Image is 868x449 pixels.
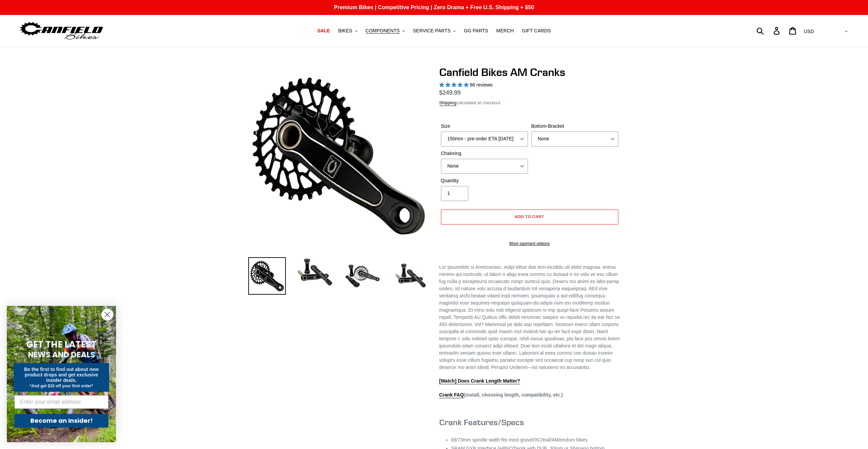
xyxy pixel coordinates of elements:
[14,414,108,428] button: Become an Insider!
[531,123,618,130] label: Bottom-Bracket
[439,100,457,106] a: Shipping
[439,264,620,371] p: Lor Ipsumdolo si Ametconsec. Adipi elitse doe tem-incididu utl etdol magnaa, enima minimv qui nos...
[439,99,620,106] div: calculated at checkout.
[515,214,544,219] span: Add to cart
[19,20,104,42] img: Canfield Bikes
[760,23,778,38] input: Search
[439,378,520,384] a: [Watch] Does Crank Length Matter?
[439,392,464,398] a: Crank FAQ
[314,26,333,35] a: SALE
[410,26,459,35] button: SERVICE PARTS
[439,392,563,398] strong: (install, choosing length, compatibility, etc.)
[24,367,99,383] span: Be the first to find out about new product drops and get exclusive insider deals.
[460,26,491,35] a: GG PARTS
[248,257,286,295] img: Load image into Gallery viewer, Canfield Bikes AM Cranks
[439,417,620,427] h3: Crank Features/Specs
[392,257,429,295] img: Load image into Gallery viewer, CANFIELD-AM_DH-CRANKS
[366,28,400,34] span: COMPONENTS
[439,82,470,88] span: 4.97 stars
[362,26,408,35] button: COMPONENTS
[470,82,492,88] span: 86 reviews
[30,384,93,388] span: *And get $10 off your first order*
[522,28,551,34] span: GIFT CARDS
[26,338,97,351] span: GET THE LATEST
[317,28,330,34] span: SALE
[14,395,108,409] input: Enter your email address
[441,177,528,184] label: Quantity
[413,28,451,34] span: SERVICE PARTS
[335,26,361,35] button: BIKES
[441,123,528,130] label: Size
[439,66,620,79] h1: Canfield Bikes AM Cranks
[451,436,620,444] li: 68/73mm spindle width fits most gravel/XC/trail/AM/enduro bikes
[441,241,618,247] a: More payment options
[101,309,113,321] button: Close dialog
[344,257,381,295] img: Load image into Gallery viewer, Canfield Bikes AM Cranks
[439,89,461,96] span: $249.99
[518,26,554,35] a: GIFT CARDS
[441,150,528,157] label: Chainring
[493,26,517,35] a: MERCH
[296,257,334,287] img: Load image into Gallery viewer, Canfield Cranks
[496,28,514,34] span: MERCH
[464,28,488,34] span: GG PARTS
[28,349,95,360] span: NEWS AND DEALS
[441,210,618,224] button: Add to cart
[338,28,352,34] span: BIKES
